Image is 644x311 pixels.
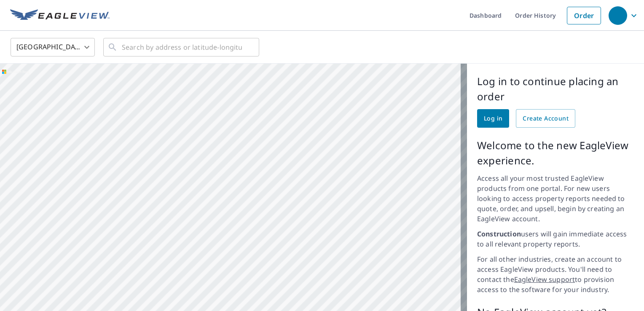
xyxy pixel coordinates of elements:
[477,74,634,104] p: Log in to continue placing an order
[11,35,95,59] div: [GEOGRAPHIC_DATA]
[477,229,521,239] strong: Construction
[10,9,110,22] img: EV Logo
[484,113,502,124] span: Log in
[567,7,601,24] a: Order
[477,173,634,224] p: Access all your most trusted EagleView products from one portal. For new users looking to access ...
[516,109,575,128] a: Create Account
[477,254,634,295] p: For all other industries, create an account to access EagleView products. You'll need to contact ...
[477,138,634,168] p: Welcome to the new EagleView experience.
[523,113,569,124] span: Create Account
[477,229,634,249] p: users will gain immediate access to all relevant property reports.
[514,275,575,284] a: EagleView support
[477,109,509,128] a: Log in
[122,35,242,59] input: Search by address or latitude-longitude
